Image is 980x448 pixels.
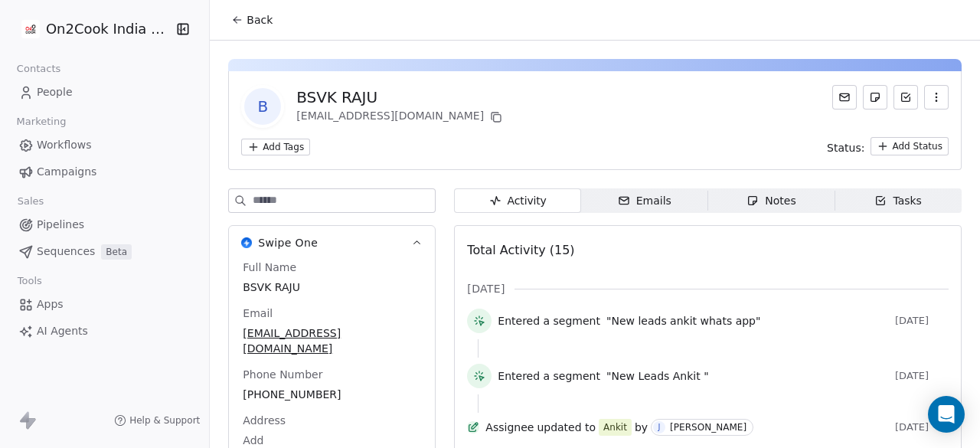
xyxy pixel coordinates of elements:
span: Assignee [485,420,534,435]
span: Pipelines [37,217,84,233]
span: [PHONE_NUMBER] [243,387,421,402]
span: Contacts [10,57,67,80]
span: Entered a segment [498,368,600,384]
span: [DATE] [895,421,949,433]
span: [DATE] [467,281,505,296]
div: Notes [746,193,795,209]
div: [PERSON_NAME] [670,422,746,433]
button: Add Status [871,137,949,155]
div: Tasks [874,193,922,209]
div: Emails [618,193,671,209]
span: People [37,84,73,100]
span: Full Name [240,260,299,275]
span: updated to [537,420,596,435]
a: Campaigns [12,159,197,185]
span: Address [240,413,289,428]
a: Workflows [12,132,197,158]
span: by [635,420,648,435]
span: Status: [827,140,864,155]
div: J [658,421,661,433]
div: [EMAIL_ADDRESS][DOMAIN_NAME] [296,108,505,126]
span: [DATE] [895,370,949,382]
a: Help & Support [114,414,200,427]
span: Sequences [37,244,95,260]
span: Sales [11,190,51,213]
span: Phone Number [240,367,325,382]
a: AI Agents [12,319,197,344]
span: Apps [37,296,64,312]
div: BSVK RAJU [296,87,505,108]
span: AI Agents [37,323,88,339]
button: On2Cook India Pvt. Ltd. [18,16,165,42]
button: Swipe OneSwipe One [229,226,435,260]
span: B [244,88,281,125]
span: Back [247,12,273,28]
span: On2Cook India Pvt. Ltd. [46,19,172,39]
span: Marketing [10,110,73,133]
span: Workflows [37,137,92,153]
span: Tools [11,270,48,293]
span: Campaigns [37,164,96,180]
a: Apps [12,292,197,317]
span: Email [240,306,276,321]
button: Add Tags [241,139,310,155]
span: Help & Support [129,414,200,427]
span: Total Activity (15) [467,243,574,257]
button: Back [222,6,282,34]
a: People [12,80,197,105]
span: [DATE] [895,315,949,327]
span: "New leads ankit whats app" [606,313,760,329]
span: Entered a segment [498,313,600,329]
a: SequencesBeta [12,239,197,264]
span: [EMAIL_ADDRESS][DOMAIN_NAME] [243,325,421,356]
span: Beta [101,244,132,260]
img: Swipe One [241,237,252,248]
span: "New Leads Ankit " [606,368,709,384]
img: on2cook%20logo-04%20copy.jpg [21,20,40,38]
span: Swipe One [258,235,318,250]
a: Pipelines [12,212,197,237]
span: Add [243,433,421,448]
div: Open Intercom Messenger [928,396,965,433]
span: BSVK RAJU [243,280,421,295]
div: Ankit [603,420,627,435]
